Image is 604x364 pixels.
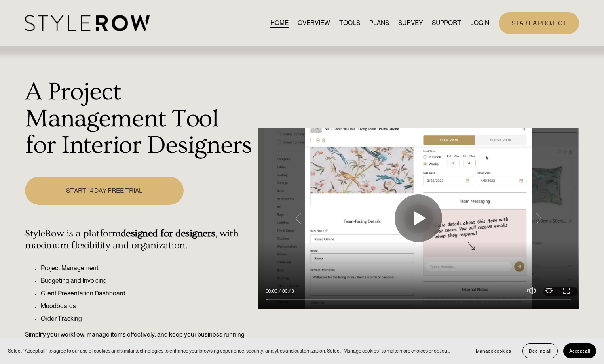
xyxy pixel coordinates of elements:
[369,18,389,29] a: PLANS
[432,18,461,28] span: SUPPORT
[529,348,551,354] span: Decline all
[298,18,330,29] a: OVERVIEW
[25,15,150,31] img: StyleRow
[476,348,511,354] span: Manage cookies
[470,18,489,29] a: LOGIN
[25,330,253,349] p: Simplify your workflow, manage items effectively, and keep your business running seamlessly.
[569,348,590,354] span: Accept all
[499,12,579,34] a: START A PROJECT
[339,18,360,29] a: TOOLS
[266,287,279,295] div: Current time
[432,18,461,29] a: folder dropdown
[25,79,253,159] h1: A Project Management Tool for Interior Designers
[470,343,517,358] button: Manage cookies
[25,177,183,205] a: START 14 DAY FREE TRIAL
[41,263,253,273] p: Project Management
[41,289,253,298] p: Client Presentation Dashboard
[270,18,289,29] a: HOME
[279,287,296,295] div: Duration
[8,347,450,354] p: Select “Accept all” to agree to our use of cookies and similar technologies to enhance your brows...
[121,228,215,239] strong: designed for designers
[41,314,253,324] p: Order Tracking
[25,228,253,252] h4: StyleRow is a platform , with maximum flexibility and organization.
[522,343,558,358] button: Decline all
[41,276,253,286] p: Budgeting and Invoicing
[395,194,442,242] button: Play
[563,343,596,358] button: Accept all
[41,301,253,311] p: Moodboards
[266,297,571,302] input: Seek
[398,18,423,29] a: SURVEY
